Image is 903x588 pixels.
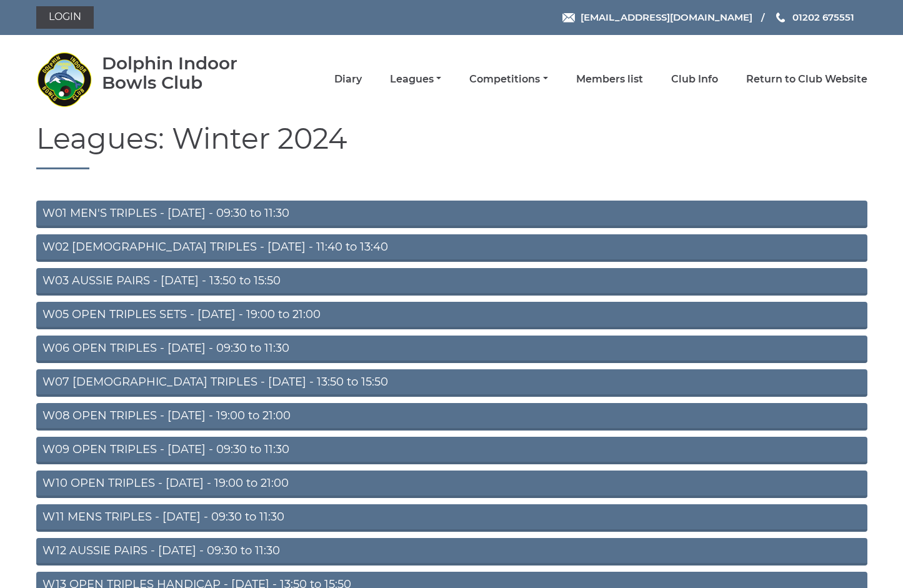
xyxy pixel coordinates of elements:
[746,72,867,86] a: Return to Club Website
[36,302,867,329] a: W05 OPEN TRIPLES SETS - [DATE] - 19:00 to 21:00
[36,123,867,169] h1: Leagues: Winter 2024
[36,471,867,498] a: W10 OPEN TRIPLES - [DATE] - 19:00 to 21:00
[776,12,785,22] img: Phone us
[334,72,362,86] a: Diary
[36,234,867,262] a: W02 [DEMOGRAPHIC_DATA] TRIPLES - [DATE] - 11:40 to 13:40
[671,72,718,86] a: Club Info
[581,11,752,23] span: [EMAIL_ADDRESS][DOMAIN_NAME]
[36,403,867,431] a: W08 OPEN TRIPLES - [DATE] - 19:00 to 21:00
[36,437,867,464] a: W09 OPEN TRIPLES - [DATE] - 09:30 to 11:30
[36,268,867,296] a: W03 AUSSIE PAIRS - [DATE] - 13:50 to 15:50
[36,51,92,107] img: Dolphin Indoor Bowls Club
[576,72,643,86] a: Members list
[36,336,867,363] a: W06 OPEN TRIPLES - [DATE] - 09:30 to 11:30
[36,6,94,29] a: Login
[36,369,867,397] a: W07 [DEMOGRAPHIC_DATA] TRIPLES - [DATE] - 13:50 to 15:50
[36,538,867,566] a: W12 AUSSIE PAIRS - [DATE] - 09:30 to 11:30
[36,201,867,228] a: W01 MEN'S TRIPLES - [DATE] - 09:30 to 11:30
[562,13,575,22] img: Email
[774,10,854,24] a: Phone us 01202 675551
[562,10,752,24] a: Email [EMAIL_ADDRESS][DOMAIN_NAME]
[36,504,867,532] a: W11 MENS TRIPLES - [DATE] - 09:30 to 11:30
[469,72,547,86] a: Competitions
[390,72,441,86] a: Leagues
[792,11,854,23] span: 01202 675551
[102,54,274,92] div: Dolphin Indoor Bowls Club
